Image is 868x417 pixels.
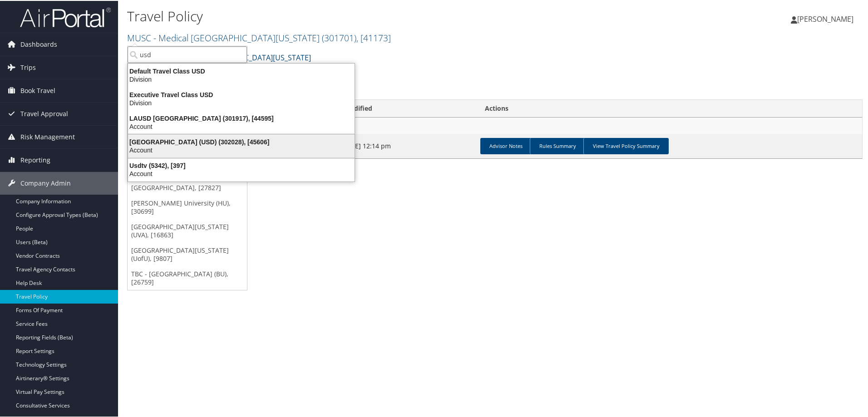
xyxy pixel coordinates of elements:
[530,137,585,153] a: Rules Summary
[480,137,532,153] a: Advisor Notes
[123,145,360,153] div: Account
[123,66,360,74] div: Default Travel Class USD
[583,137,669,153] a: View Travel Policy Summary
[20,55,36,78] span: Trips
[123,98,360,106] div: Division
[123,122,360,130] div: Account
[20,148,50,171] span: Reporting
[128,45,247,62] input: Search Accounts
[336,99,477,117] th: Modified: activate to sort column ascending
[336,133,477,157] td: [DATE] 12:14 pm
[123,169,360,177] div: Account
[128,242,247,265] a: [GEOGRAPHIC_DATA][US_STATE] (UofU), [9807]
[20,32,57,55] span: Dashboards
[123,113,360,122] div: LAUSD [GEOGRAPHIC_DATA] (301917), [44595]
[123,74,360,83] div: Division
[128,265,247,289] a: TBC - [GEOGRAPHIC_DATA] (BU), [26759]
[20,78,55,101] span: Book Travel
[20,102,68,124] span: Travel Approval
[128,179,247,195] a: [GEOGRAPHIC_DATA], [27827]
[123,137,360,145] div: [GEOGRAPHIC_DATA] (USD) (302028), [45606]
[20,125,75,147] span: Risk Management
[477,99,862,117] th: Actions
[128,218,247,242] a: [GEOGRAPHIC_DATA][US_STATE] (UVA), [16863]
[356,31,391,43] span: , [ 41173 ]
[797,13,853,23] span: [PERSON_NAME]
[20,6,111,27] img: airportal-logo.png
[20,171,71,194] span: Company Admin
[123,90,360,98] div: Executive Travel Class USD
[791,5,863,32] a: [PERSON_NAME]
[127,31,391,43] a: MUSC - Medical [GEOGRAPHIC_DATA][US_STATE]
[123,161,360,169] div: Usdtv (5342), [397]
[128,195,247,218] a: [PERSON_NAME] University (HU), [30699]
[127,6,617,25] h1: Travel Policy
[322,31,356,43] span: ( 301701 )
[128,117,862,133] td: MUSC - Medical [GEOGRAPHIC_DATA][US_STATE]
